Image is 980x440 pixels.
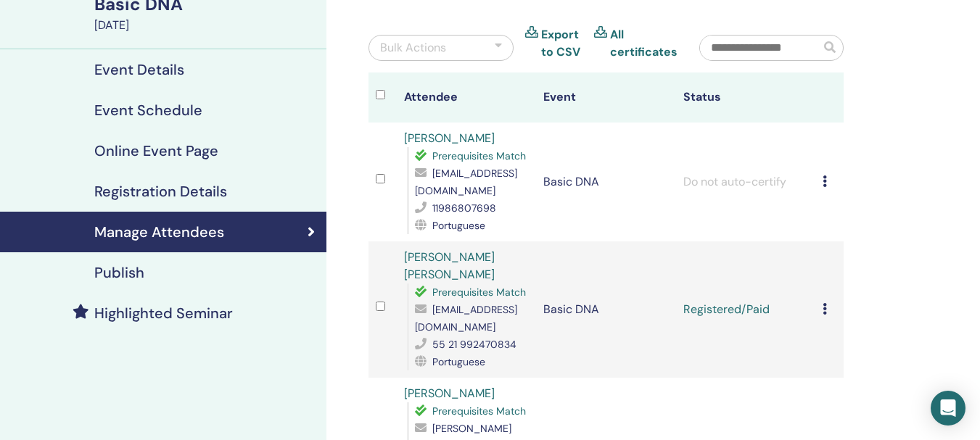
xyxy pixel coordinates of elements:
[94,61,184,78] h4: Event Details
[94,142,218,159] h4: Online Event Page
[94,17,318,34] div: [DATE]
[931,391,965,426] div: Open Intercom Messenger
[94,304,233,322] h4: Highlighted Seminar
[432,286,526,299] span: Prerequisites Match
[404,386,495,401] a: [PERSON_NAME]
[380,39,446,57] div: Bulk Actions
[676,72,816,123] th: Status
[94,223,224,241] h4: Manage Attendees
[397,72,537,123] th: Attendee
[541,26,582,61] a: Export to CSV
[432,219,485,232] span: Portuguese
[415,303,517,333] span: [EMAIL_ADDRESS][DOMAIN_NAME]
[536,72,676,123] th: Event
[432,202,496,215] span: 11986807698
[404,130,495,146] a: [PERSON_NAME]
[536,241,676,378] td: Basic DNA
[94,101,202,119] h4: Event Schedule
[432,338,516,351] span: 55 21 992470834
[610,26,678,61] a: All certificates
[432,355,485,368] span: Portuguese
[432,149,526,162] span: Prerequisites Match
[404,249,495,282] a: [PERSON_NAME] [PERSON_NAME]
[415,167,517,197] span: [EMAIL_ADDRESS][DOMAIN_NAME]
[94,264,144,281] h4: Publish
[94,183,227,200] h4: Registration Details
[432,404,526,418] span: Prerequisites Match
[536,123,676,241] td: Basic DNA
